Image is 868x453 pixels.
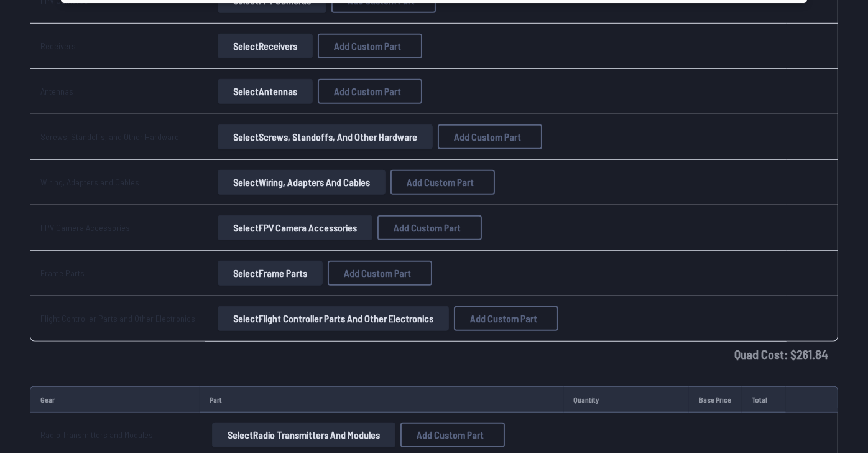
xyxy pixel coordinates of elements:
td: Quantity [564,386,689,413]
a: SelectScrews, Standoffs, and Other Hardware [215,124,435,149]
button: Add Custom Part [318,79,422,104]
a: SelectAntennas [215,79,315,104]
button: Add Custom Part [318,34,422,58]
button: Add Custom Part [400,423,505,447]
button: SelectFPV Camera Accessories [218,215,372,240]
a: FPV Camera Accessories [40,222,130,233]
td: Part [200,386,564,413]
button: SelectAntennas [218,79,313,104]
a: SelectFlight Controller Parts and Other Electronics [215,306,451,331]
a: SelectRadio Transmitters and Modules [210,423,398,447]
button: SelectFlight Controller Parts and Other Electronics [218,306,449,331]
a: Receivers [40,40,76,51]
span: Add Custom Part [394,223,461,233]
span: Add Custom Part [334,86,401,96]
a: SelectFrame Parts [215,261,325,286]
button: SelectScrews, Standoffs, and Other Hardware [218,124,433,149]
a: SelectReceivers [215,34,315,58]
button: Add Custom Part [454,306,558,331]
button: SelectReceivers [218,34,313,58]
span: Add Custom Part [334,41,401,51]
a: Radio Transmitters and Modules [40,429,153,440]
button: Add Custom Part [438,124,542,149]
a: SelectFPV Camera Accessories [215,215,375,240]
a: Screws, Standoffs, and Other Hardware [40,131,179,142]
span: Add Custom Part [417,430,484,440]
span: Add Custom Part [407,177,474,187]
span: Add Custom Part [344,268,411,278]
td: Gear [30,386,200,413]
span: Add Custom Part [454,132,521,142]
button: Add Custom Part [328,261,432,286]
td: Total [742,386,785,413]
td: Quad Cost: $ 261.84 [30,342,838,367]
a: Antennas [40,86,73,96]
button: SelectWiring, Adapters and Cables [218,170,386,195]
a: SelectWiring, Adapters and Cables [215,170,388,195]
a: Frame Parts [40,268,85,278]
button: SelectRadio Transmitters and Modules [212,423,395,447]
button: Add Custom Part [390,170,495,195]
button: Add Custom Part [377,215,482,240]
td: Base Price [689,386,742,413]
a: Flight Controller Parts and Other Electronics [40,313,195,324]
span: Add Custom Part [470,314,537,324]
a: Wiring, Adapters and Cables [40,177,139,187]
button: SelectFrame Parts [218,261,323,286]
